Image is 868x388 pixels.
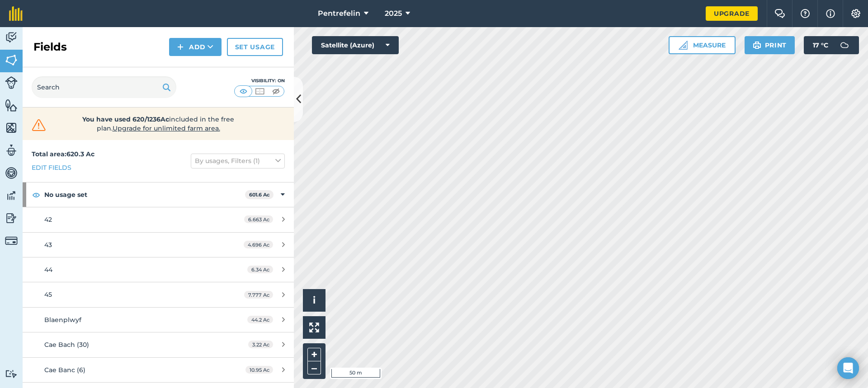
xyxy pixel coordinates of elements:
a: 457.777 Ac [23,282,294,307]
img: fieldmargin Logo [9,6,23,21]
img: Four arrows, one pointing top left, one top right, one bottom right and the last bottom left [309,323,319,332]
img: svg+xml;base64,PHN2ZyB4bWxucz0iaHR0cDovL3d3dy53My5vcmcvMjAwMC9zdmciIHdpZHRoPSIxOCIgaGVpZ2h0PSIyNC... [32,189,40,200]
a: Cae Bach (30)3.22 Ac [23,332,294,357]
span: 44.2 Ac [247,316,273,323]
button: Measure [669,36,736,54]
img: svg+xml;base64,PD94bWwgdmVyc2lvbj0iMS4wIiBlbmNvZGluZz0idXRmLTgiPz4KPCEtLSBHZW5lcmF0b3I6IEFkb2JlIE... [5,76,18,89]
a: 446.34 Ac [23,257,294,282]
span: 43 [44,241,52,249]
img: Two speech bubbles overlapping with the left bubble in the forefront [774,9,785,18]
a: Edit fields [32,163,71,173]
a: 434.696 Ac [23,233,294,257]
span: 42 [44,215,52,224]
span: 45 [44,290,52,299]
span: 4.696 Ac [244,241,273,248]
span: 17 ° C [813,36,828,54]
img: svg+xml;base64,PHN2ZyB4bWxucz0iaHR0cDovL3d3dy53My5vcmcvMjAwMC9zdmciIHdpZHRoPSI1MCIgaGVpZ2h0PSI0MC... [254,87,265,96]
span: Upgrade for unlimited farm area. [113,124,220,132]
span: 44 [44,266,52,274]
span: 6.663 Ac [244,215,273,223]
div: Open Intercom Messenger [837,357,859,379]
strong: No usage set [44,182,245,207]
img: A question mark icon [800,9,811,18]
strong: 601.6 Ac [249,192,270,198]
span: included in the free plan . [62,115,255,133]
img: svg+xml;base64,PHN2ZyB4bWxucz0iaHR0cDovL3d3dy53My5vcmcvMjAwMC9zdmciIHdpZHRoPSI1MCIgaGVpZ2h0PSI0MC... [270,87,282,96]
strong: You have used 620/1236Ac [82,115,169,123]
span: 2025 [385,8,402,19]
a: 426.663 Ac [23,207,294,232]
span: 10.95 Ac [245,366,273,374]
div: No usage set601.6 Ac [23,182,294,207]
a: Cae Banc (6)10.95 Ac [23,358,294,382]
img: Ruler icon [679,41,688,50]
input: Search [32,76,176,98]
span: Cae Banc (6) [44,366,85,374]
img: svg+xml;base64,PHN2ZyB4bWxucz0iaHR0cDovL3d3dy53My5vcmcvMjAwMC9zdmciIHdpZHRoPSIxNyIgaGVpZ2h0PSIxNy... [826,8,835,19]
img: svg+xml;base64,PHN2ZyB4bWxucz0iaHR0cDovL3d3dy53My5vcmcvMjAwMC9zdmciIHdpZHRoPSIxOSIgaGVpZ2h0PSIyNC... [753,40,761,51]
img: svg+xml;base64,PD94bWwgdmVyc2lvbj0iMS4wIiBlbmNvZGluZz0idXRmLTgiPz4KPCEtLSBHZW5lcmF0b3I6IEFkb2JlIE... [835,36,854,54]
img: svg+xml;base64,PD94bWwgdmVyc2lvbj0iMS4wIiBlbmNvZGluZz0idXRmLTgiPz4KPCEtLSBHZW5lcmF0b3I6IEFkb2JlIE... [5,234,18,247]
button: i [303,289,325,312]
img: svg+xml;base64,PHN2ZyB4bWxucz0iaHR0cDovL3d3dy53My5vcmcvMjAwMC9zdmciIHdpZHRoPSI1NiIgaGVpZ2h0PSI2MC... [5,98,18,112]
button: – [307,361,321,374]
img: svg+xml;base64,PHN2ZyB4bWxucz0iaHR0cDovL3d3dy53My5vcmcvMjAwMC9zdmciIHdpZHRoPSIxNCIgaGVpZ2h0PSIyNC... [177,42,184,52]
button: Satellite (Azure) [312,36,399,54]
a: Set usage [227,38,283,56]
span: 6.34 Ac [247,266,273,273]
div: Visibility: On [234,77,285,84]
button: Print [745,36,795,54]
span: Pentrefelin [318,8,360,19]
img: svg+xml;base64,PD94bWwgdmVyc2lvbj0iMS4wIiBlbmNvZGluZz0idXRmLTgiPz4KPCEtLSBHZW5lcmF0b3I6IEFkb2JlIE... [5,211,18,225]
img: svg+xml;base64,PHN2ZyB4bWxucz0iaHR0cDovL3d3dy53My5vcmcvMjAwMC9zdmciIHdpZHRoPSI1NiIgaGVpZ2h0PSI2MC... [5,121,18,135]
img: svg+xml;base64,PD94bWwgdmVyc2lvbj0iMS4wIiBlbmNvZGluZz0idXRmLTgiPz4KPCEtLSBHZW5lcmF0b3I6IEFkb2JlIE... [5,369,18,378]
a: You have used 620/1236Acincluded in the free plan.Upgrade for unlimited farm area. [30,115,287,133]
span: 7.777 Ac [244,291,273,299]
img: svg+xml;base64,PD94bWwgdmVyc2lvbj0iMS4wIiBlbmNvZGluZz0idXRmLTgiPz4KPCEtLSBHZW5lcmF0b3I6IEFkb2JlIE... [5,189,18,202]
a: Upgrade [706,6,758,21]
img: A cog icon [850,9,861,18]
button: + [307,348,321,361]
button: By usages, Filters (1) [191,154,285,168]
button: 17 °C [804,36,859,54]
h2: Fields [33,40,67,54]
img: svg+xml;base64,PD94bWwgdmVyc2lvbj0iMS4wIiBlbmNvZGluZz0idXRmLTgiPz4KPCEtLSBHZW5lcmF0b3I6IEFkb2JlIE... [5,144,18,157]
img: svg+xml;base64,PD94bWwgdmVyc2lvbj0iMS4wIiBlbmNvZGluZz0idXRmLTgiPz4KPCEtLSBHZW5lcmF0b3I6IEFkb2JlIE... [5,31,18,44]
img: svg+xml;base64,PD94bWwgdmVyc2lvbj0iMS4wIiBlbmNvZGluZz0idXRmLTgiPz4KPCEtLSBHZW5lcmF0b3I6IEFkb2JlIE... [5,166,18,180]
a: Blaenplwyf44.2 Ac [23,308,294,332]
strong: Total area : 620.3 Ac [32,150,94,158]
span: i [313,295,316,306]
span: Cae Bach (30) [44,341,89,349]
img: svg+xml;base64,PHN2ZyB4bWxucz0iaHR0cDovL3d3dy53My5vcmcvMjAwMC9zdmciIHdpZHRoPSI1NiIgaGVpZ2h0PSI2MC... [5,53,18,67]
img: svg+xml;base64,PHN2ZyB4bWxucz0iaHR0cDovL3d3dy53My5vcmcvMjAwMC9zdmciIHdpZHRoPSIzMiIgaGVpZ2h0PSIzMC... [30,118,48,132]
span: 3.22 Ac [248,341,273,348]
span: Blaenplwyf [44,316,81,324]
img: svg+xml;base64,PHN2ZyB4bWxucz0iaHR0cDovL3d3dy53My5vcmcvMjAwMC9zdmciIHdpZHRoPSIxOSIgaGVpZ2h0PSIyNC... [162,82,171,93]
img: svg+xml;base64,PHN2ZyB4bWxucz0iaHR0cDovL3d3dy53My5vcmcvMjAwMC9zdmciIHdpZHRoPSI1MCIgaGVpZ2h0PSI0MC... [238,87,249,96]
button: Add [169,38,222,56]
